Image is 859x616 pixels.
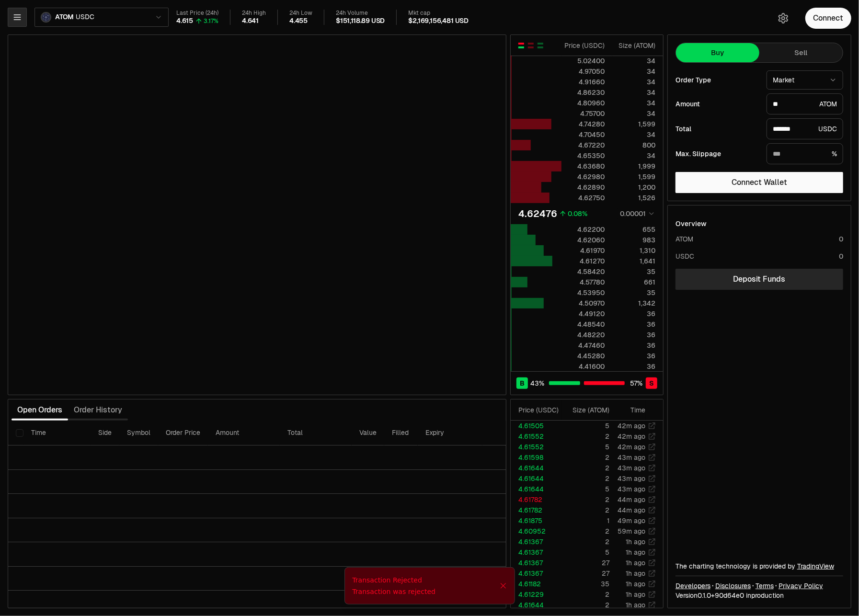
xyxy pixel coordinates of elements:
div: 1,999 [613,161,655,171]
div: 4.50970 [562,298,605,308]
div: 1,342 [613,298,655,308]
time: 1h ago [626,537,645,546]
td: 2 [562,526,610,536]
div: $2,169,156,481 USD [408,17,469,25]
button: Show Buy and Sell Orders [517,42,525,49]
time: 1h ago [626,580,645,588]
div: 4.57780 [562,277,605,287]
div: 4.62890 [562,183,605,192]
time: 43m ago [618,485,645,493]
time: 42m ago [618,422,645,430]
td: 4.61782 [511,505,562,515]
div: 0 [839,251,843,261]
div: $151,118.89 USD [336,17,385,25]
div: 36 [613,330,655,340]
div: 4.75700 [562,109,605,118]
div: Transaction was rejected [353,587,500,596]
div: Time [618,405,645,415]
div: 1,641 [613,256,655,266]
div: 36 [613,319,655,329]
td: 4.60952 [511,526,562,536]
th: Side [91,421,119,445]
button: Open Orders [11,400,68,420]
td: 2 [562,452,610,463]
span: 43 % [531,378,545,388]
div: 36 [613,351,655,361]
div: 4.455 [289,17,308,25]
td: 4.61782 [511,494,562,505]
img: ATOM Logo [42,13,50,22]
div: 24h Low [289,10,312,17]
td: 2 [562,494,610,505]
td: 5 [562,421,610,431]
div: 4.62980 [562,172,605,182]
div: 35 [613,288,655,297]
div: 4.62750 [562,193,605,203]
td: 2 [562,600,610,610]
div: 3.17% [204,17,218,25]
time: 1h ago [626,569,645,578]
td: 4.61552 [511,431,562,442]
div: 4.62060 [562,235,605,245]
div: USDC [767,118,843,139]
time: 43m ago [618,474,645,483]
div: 983 [613,235,655,245]
button: Close [500,582,507,590]
td: 2 [562,463,610,473]
time: 43m ago [618,464,645,472]
div: Size ( ATOM ) [613,41,655,50]
div: 34 [613,67,655,76]
div: 4.86230 [562,88,605,97]
div: 4.91660 [562,77,605,87]
td: 1 [562,515,610,526]
td: 4.61552 [511,442,562,452]
div: 4.47460 [562,341,605,350]
div: Transaction Rejected [353,575,500,585]
div: 34 [613,130,655,139]
div: 4.61270 [562,256,605,266]
time: 59m ago [618,527,645,536]
div: 1,599 [613,172,655,182]
div: Order Type [676,77,759,83]
td: 2 [562,589,610,600]
time: 49m ago [618,516,645,525]
button: Show Buy Orders Only [537,42,544,49]
button: Order History [68,400,128,420]
td: 4.61644 [511,473,562,484]
div: Total [676,125,759,132]
div: 1,526 [613,193,655,203]
td: 5 [562,547,610,558]
td: 4.61229 [511,589,562,600]
span: 57 % [630,378,642,388]
span: B [520,378,525,388]
div: 24h High [242,10,266,17]
div: 4.48540 [562,319,605,329]
button: Sell [759,43,843,62]
div: Max. Slippage [676,150,759,157]
div: The charting technology is provided by [676,561,843,571]
div: Price ( USDC ) [518,405,561,415]
div: 34 [613,88,655,97]
td: 2 [562,536,610,547]
td: 4.61875 [511,515,562,526]
div: 4.45280 [562,351,605,361]
button: Select all [16,429,23,437]
div: 4.97050 [562,67,605,76]
td: 4.61598 [511,452,562,463]
div: 4.58420 [562,267,605,276]
div: 4.65350 [562,151,605,160]
th: Value [352,421,384,445]
td: 4.61505 [511,421,562,431]
a: Deposit Funds [676,269,843,290]
button: Buy [676,43,759,62]
span: USDC [76,13,94,22]
div: 34 [613,98,655,108]
div: USDC [676,251,694,261]
div: 5.02400 [562,56,605,66]
td: 4.61367 [511,547,562,558]
td: 27 [562,568,610,579]
div: % [767,143,843,164]
a: Terms [756,581,774,591]
td: 5 [562,442,610,452]
td: 27 [562,558,610,568]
